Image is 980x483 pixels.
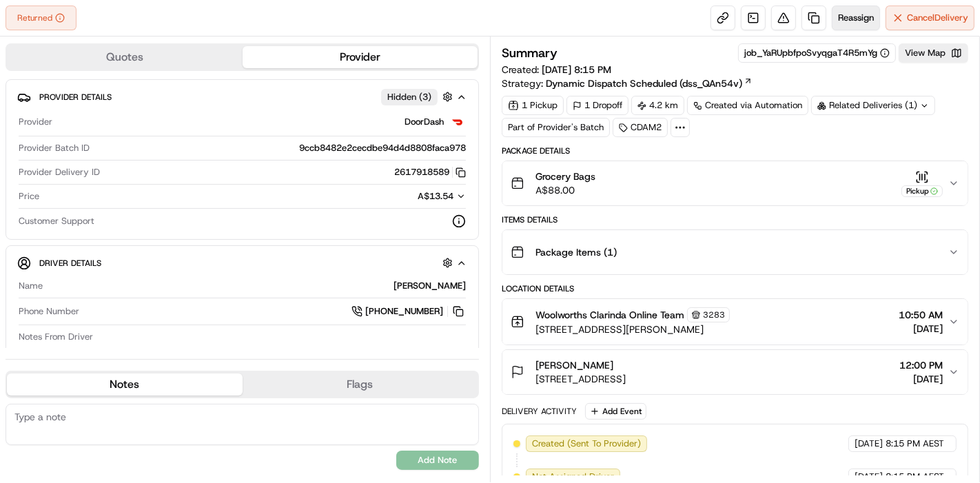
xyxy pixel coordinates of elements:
[17,85,467,108] button: Provider DetailsHidden (3)
[899,43,968,63] button: View Map
[405,116,444,128] span: DoorDash
[502,299,968,345] button: Woolworths Clarinda Online Team3283[STREET_ADDRESS][PERSON_NAME]10:50 AM[DATE]
[418,190,453,202] span: A$13.54
[19,166,100,178] span: Provider Delivery ID
[631,96,684,115] div: 4.2 km
[542,63,611,76] span: [DATE] 8:15 PM
[811,96,935,115] div: Related Deliveries (1)
[243,46,478,68] button: Provider
[687,96,808,115] a: Created via Automation
[19,190,39,203] span: Price
[7,46,243,68] button: Quotes
[502,76,753,90] div: Strategy:
[546,76,742,90] span: Dynamic Dispatch Scheduled (dss_QAn54v)
[299,142,466,154] span: 9ccb8482e2cecdbe94d4d8808faca978
[502,406,577,417] div: Delivery Activity
[901,170,943,197] button: Pickup
[387,91,431,103] span: Hidden ( 3 )
[381,88,456,105] button: Hidden (3)
[886,438,944,450] span: 8:15 PM AEST
[886,471,944,483] span: 8:15 PM AEST
[532,471,614,483] span: Not Assigned Driver
[19,331,93,343] span: Notes From Driver
[744,47,890,59] button: job_YaRUpbfpoSvyqgaT4R5mYg
[502,47,558,59] h3: Summary
[19,116,52,128] span: Provider
[899,322,943,336] span: [DATE]
[243,373,478,395] button: Flags
[535,245,617,259] span: Package Items ( 1 )
[535,372,626,386] span: [STREET_ADDRESS]
[502,230,968,274] button: Package Items (1)
[449,114,466,130] img: doordash_logo_v2.png
[48,280,466,292] div: [PERSON_NAME]
[886,6,974,30] button: CancelDelivery
[899,372,943,386] span: [DATE]
[907,12,968,24] span: Cancel Delivery
[535,308,684,322] span: Woolworths Clarinda Online Team
[703,309,725,320] span: 3283
[365,305,443,318] span: [PHONE_NUMBER]
[899,358,943,372] span: 12:00 PM
[17,251,467,274] button: Driver Details
[855,438,883,450] span: [DATE]
[19,280,43,292] span: Name
[566,96,629,115] div: 1 Dropoff
[39,258,101,269] span: Driver Details
[855,471,883,483] span: [DATE]
[19,215,94,227] span: Customer Support
[832,6,880,30] button: Reassign
[535,183,595,197] span: A$88.00
[535,169,595,183] span: Grocery Bags
[838,12,874,24] span: Reassign
[502,63,611,76] span: Created:
[502,350,968,394] button: [PERSON_NAME][STREET_ADDRESS]12:00 PM[DATE]
[502,283,968,294] div: Location Details
[394,166,466,178] button: 2617918589
[535,322,730,336] span: [STREET_ADDRESS][PERSON_NAME]
[585,403,646,420] button: Add Event
[6,6,76,30] button: Returned
[19,305,79,318] span: Phone Number
[535,358,613,372] span: [PERSON_NAME]
[613,118,668,137] div: CDAM2
[19,142,90,154] span: Provider Batch ID
[345,190,466,203] button: A$13.54
[502,214,968,225] div: Items Details
[7,373,243,395] button: Notes
[502,145,968,156] div: Package Details
[532,438,641,450] span: Created (Sent To Provider)
[901,185,943,197] div: Pickup
[502,161,968,205] button: Grocery BagsA$88.00Pickup
[39,92,112,103] span: Provider Details
[546,76,753,90] a: Dynamic Dispatch Scheduled (dss_QAn54v)
[502,96,564,115] div: 1 Pickup
[351,304,466,319] a: [PHONE_NUMBER]
[899,308,943,322] span: 10:50 AM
